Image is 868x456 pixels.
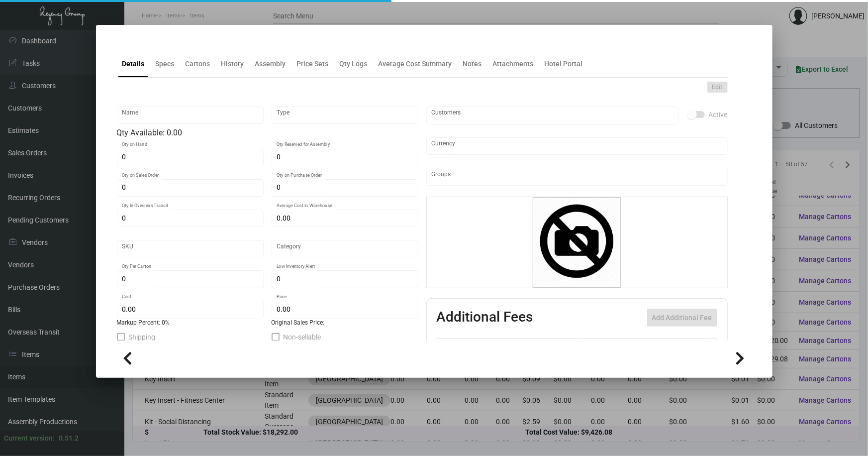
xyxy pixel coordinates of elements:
[59,433,79,444] div: 0.51.2
[709,109,728,120] span: Active
[4,433,55,444] div: Current version:
[340,59,368,69] div: Qty Logs
[493,59,534,69] div: Attachments
[707,82,728,93] button: Edit
[117,127,418,139] div: Qty Available: 0.00
[122,59,145,69] div: Details
[437,339,467,356] th: Active
[156,59,175,69] div: Specs
[437,309,533,327] h2: Additional Fees
[463,59,482,69] div: Notes
[431,173,722,181] input: Add new..
[284,331,321,343] span: Non-sellable
[129,331,156,343] span: Shipping
[545,59,583,69] div: Hotel Portal
[712,83,723,92] span: Edit
[467,339,579,356] th: Type
[660,339,705,356] th: Price type
[652,314,712,322] span: Add Additional Fee
[186,59,210,69] div: Cartons
[255,59,286,69] div: Assembly
[379,59,452,69] div: Average Cost Summary
[619,339,660,356] th: Price
[297,59,329,69] div: Price Sets
[647,309,717,327] button: Add Additional Fee
[431,112,674,119] input: Add new..
[579,339,619,356] th: Cost
[221,59,244,69] div: History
